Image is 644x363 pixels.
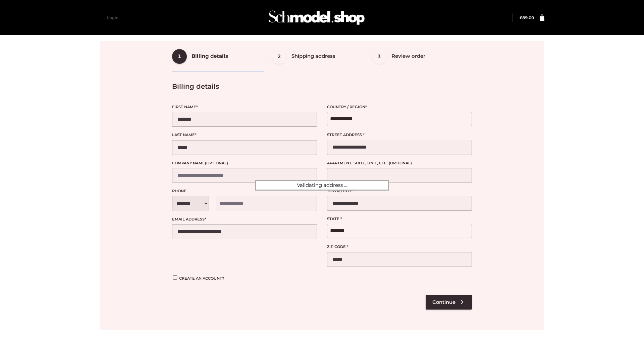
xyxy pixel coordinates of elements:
span: £ [520,15,522,20]
bdi: 89.00 [520,15,534,20]
a: £89.00 [520,15,534,20]
div: Validating address ... [255,180,389,191]
img: Schmodel Admin 964 [266,4,367,31]
a: Login [107,15,118,20]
